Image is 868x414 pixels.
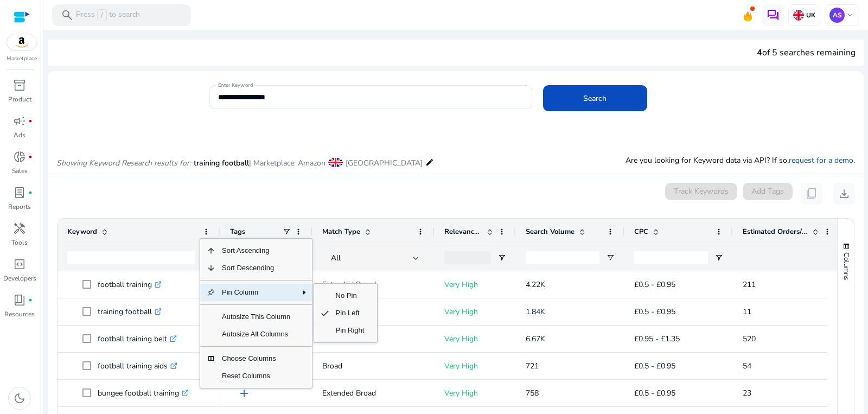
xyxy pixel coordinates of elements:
span: £0.5 - £0.95 [634,388,675,398]
button: Open Filter Menu [714,253,723,262]
span: Search [583,93,607,104]
span: Reset Columns [215,367,297,385]
div: of 5 searches remaining [757,46,856,59]
p: Extended Broad [322,382,425,404]
span: 758 [526,388,539,398]
span: All [331,253,341,263]
p: Very High [444,382,506,404]
span: code_blocks [13,258,26,271]
span: donut_small [13,150,26,163]
span: 6.67K [526,334,545,344]
button: Open Filter Menu [497,253,506,262]
p: Are you looking for Keyword data via API? If so, . [626,155,855,166]
span: inventory_2 [13,79,26,92]
span: 23 [743,388,751,398]
span: £0.5 - £0.95 [634,307,675,317]
p: Resources [4,309,35,319]
span: fiber_manual_record [28,155,33,159]
span: [GEOGRAPHIC_DATA] [346,158,423,168]
span: training football [194,158,249,168]
a: request for a demo [789,155,853,165]
span: CPC [634,227,648,237]
span: 4.22K [526,279,545,290]
p: Very High [444,355,506,377]
p: football training [98,273,162,296]
span: 54 [743,361,751,371]
span: £0.5 - £0.95 [634,361,675,371]
span: Autosize This Column [215,308,297,326]
span: Estimated Orders/Month [743,227,808,237]
p: training football [98,301,162,323]
span: 211 [743,279,756,290]
p: Reports [8,202,31,212]
span: keyboard_arrow_down [846,11,854,20]
span: £0.95 - £1.35 [634,334,680,344]
span: No Pin [329,287,371,304]
span: dark_mode [13,392,26,405]
div: Column Menu [200,238,312,388]
p: UK [804,11,815,20]
span: Relevance Score [444,227,482,237]
span: lab_profile [13,186,26,199]
p: Sales [12,166,28,176]
span: download [838,187,851,200]
span: Pin Right [329,322,371,339]
p: football training aids [98,355,177,377]
span: Match Type [322,227,360,237]
span: search [61,9,74,22]
mat-icon: edit [425,156,434,169]
p: Ads [14,130,25,140]
span: fiber_manual_record [28,190,33,195]
button: Open Filter Menu [606,253,615,262]
span: add [238,387,251,400]
p: Marketplace [7,55,37,63]
p: Press to search [76,9,140,21]
span: £0.5 - £0.95 [634,279,675,290]
span: 4 [757,47,762,59]
span: campaign [13,114,26,128]
span: Pin Column [215,284,297,301]
span: handyman [13,222,26,235]
p: bungee football training [98,382,189,404]
p: Very High [444,328,506,350]
span: Columns [841,252,851,280]
span: Search Volume [526,227,575,237]
span: Pin Left [329,304,371,322]
p: Very High [444,301,506,323]
span: fiber_manual_record [28,298,33,302]
span: / [97,9,107,21]
p: football training belt [98,328,177,350]
input: Search Volume Filter Input [526,251,599,264]
span: Keyword [67,227,97,237]
span: fiber_manual_record [28,119,33,123]
button: Search [543,85,647,111]
input: CPC Filter Input [634,251,708,264]
p: Very High [444,273,506,296]
span: Autosize All Columns [215,326,297,343]
span: Sort Descending [215,259,297,277]
input: Keyword Filter Input [67,251,195,264]
span: 721 [526,361,539,371]
img: uk.svg [793,10,804,21]
p: AS [829,8,845,23]
mat-label: Enter Keyword [218,81,253,89]
div: SubMenu [314,283,378,343]
button: download [833,183,855,205]
p: Tools [11,238,28,247]
p: Broad [322,355,425,377]
span: Sort Ascending [215,242,297,259]
span: 11 [743,307,751,317]
span: Choose Columns [215,350,297,367]
img: amazon.svg [7,34,36,50]
p: Product [8,94,31,104]
span: book_4 [13,294,26,307]
i: Showing Keyword Research results for: [56,158,191,168]
span: 520 [743,334,756,344]
span: Tags [230,227,245,237]
span: 1.84K [526,307,545,317]
p: Developers [3,273,36,283]
p: Extended Broad [322,273,425,296]
span: | Marketplace: Amazon [249,158,325,168]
